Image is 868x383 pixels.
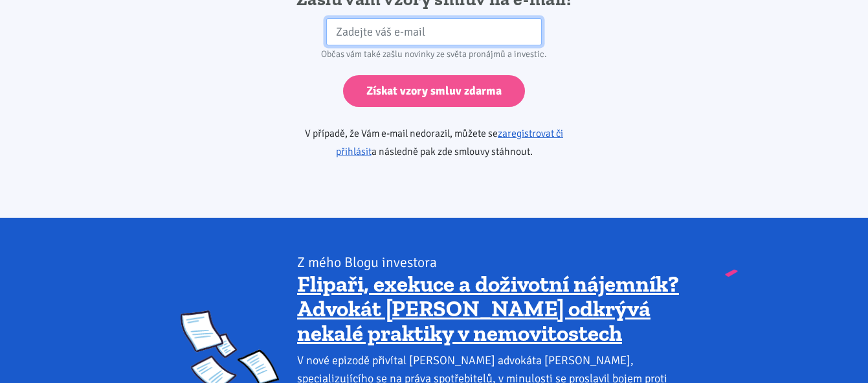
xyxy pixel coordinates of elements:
div: Z mého Blogu investora [297,253,687,272]
p: V případě, že Vám e-mail nedorazil, můžete se a následně pak zde smlouvy stáhnout. [268,124,600,161]
input: Získat vzory smluv zdarma [343,75,525,107]
div: Občas vám také zašlu novinky ze světa pronájmů a investic. [268,45,600,64]
a: Flipaři, exekuce a doživotní nájemník? Advokát [PERSON_NAME] odkrývá nekalé praktiky v nemovitostech [297,270,679,347]
input: Zadejte váš e-mail [326,18,542,46]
